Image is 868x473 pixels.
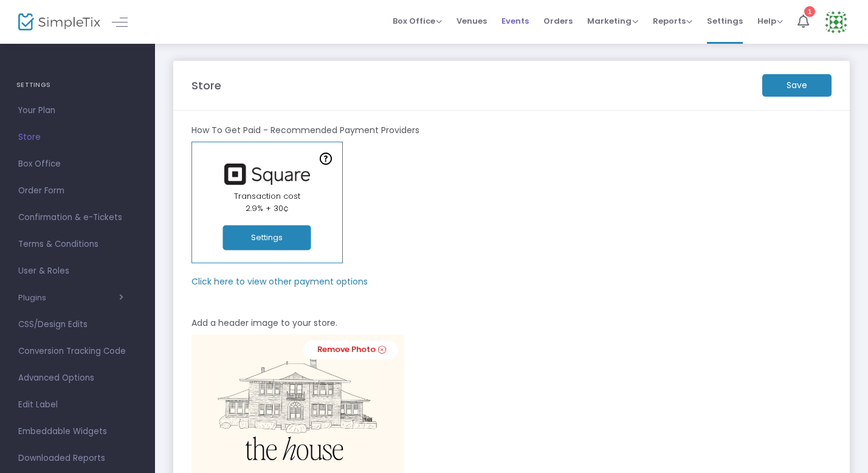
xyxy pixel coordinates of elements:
[218,164,315,185] img: square.png
[16,73,139,97] h4: SETTINGS
[18,263,137,279] span: User & Roles
[191,317,337,330] m-panel-subtitle: Add a header image to your store.
[804,6,815,17] div: 1
[18,317,137,333] span: CSS/Design Edits
[320,153,332,165] img: question-mark
[191,275,368,288] m-panel-subtitle: Click here to view other payment options
[18,370,137,386] span: Advanced Options
[18,156,137,172] span: Box Office
[191,124,419,137] m-panel-subtitle: How To Get Paid - Recommended Payment Providers
[18,344,137,359] span: Conversion Tracking Code
[223,226,311,250] button: Settings
[303,340,398,359] a: Remove Photo
[18,103,137,119] span: Your Plan
[456,5,487,36] span: Venues
[653,15,692,27] span: Reports
[246,202,289,214] span: 2.9% + 30¢
[757,15,783,27] span: Help
[18,129,137,145] span: Store
[18,451,137,466] span: Downloaded Reports
[234,190,300,202] span: Transaction cost
[501,5,529,36] span: Events
[18,236,137,252] span: Terms & Conditions
[18,397,137,413] span: Edit Label
[587,15,638,27] span: Marketing
[707,5,743,36] span: Settings
[191,77,221,94] m-panel-title: Store
[18,293,123,303] button: Plugins
[18,210,137,226] span: Confirmation & e-Tickets
[18,183,137,199] span: Order Form
[393,15,442,27] span: Box Office
[18,424,137,440] span: Embeddable Widgets
[762,74,832,97] m-button: Save
[543,5,573,36] span: Orders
